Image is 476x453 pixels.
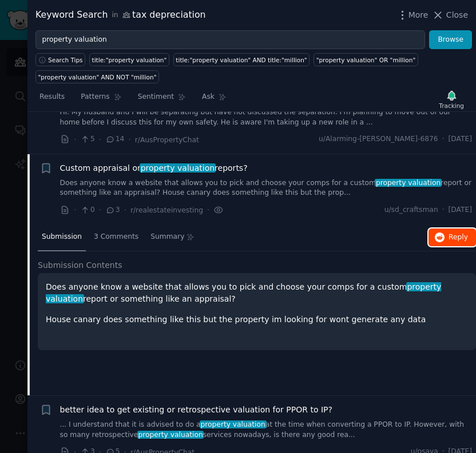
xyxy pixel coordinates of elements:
div: Tracking [439,102,464,110]
button: Reply [429,228,476,247]
a: better idea to get existing or retrospective valuation for PPOR to IP? [60,404,332,416]
span: Reply [449,232,468,243]
span: 5 [80,134,94,145]
div: title:"property valuation" AND title:"million" [176,56,307,64]
span: 3 Comments [94,232,138,242]
a: ... I understand that it is advised to do aproperty valuationat the time when converting a PPOR t... [60,420,473,440]
button: Browse [429,30,472,50]
span: More [408,9,429,21]
span: Search Tips [48,56,83,64]
span: Ask [202,92,215,102]
span: in [112,10,118,21]
button: Close [432,9,468,21]
p: House canary does something like this but the property im looking for wont generate any data [46,314,468,326]
a: "property valuation" AND NOT "million" [35,70,159,83]
span: r/AusPropertyChat [135,136,199,144]
span: [DATE] [449,205,472,215]
a: Results [35,88,69,111]
a: Patterns [77,88,125,111]
button: Search Tips [35,53,85,66]
div: Keyword Search tax depreciation [35,8,206,22]
span: u/Alarming-[PERSON_NAME]-6876 [319,134,438,145]
span: · [442,205,445,215]
div: title:"property valuation" [92,56,167,64]
span: u/sd_craftsman [384,205,438,215]
a: title:"property valuation" [89,53,169,66]
span: Custom appraisal or reports? [60,162,248,174]
input: Try a keyword related to your business [35,30,425,50]
a: Sentiment [134,88,190,111]
span: property valuation [137,431,204,439]
a: Hi. My husband and I will be separating but have not discussed the separation. I'm planning to mo... [60,107,473,127]
span: [DATE] [449,134,472,145]
span: · [442,134,445,145]
a: title:"property valuation" AND title:"million" [173,53,310,66]
span: Close [446,9,468,21]
span: property valuation [375,179,442,187]
span: Summary [150,232,184,242]
p: Does anyone know a website that allows you to pick and choose your comps for a custom report or s... [46,281,468,305]
button: Tracking [435,87,468,111]
span: · [124,204,126,216]
span: property valuation [200,420,267,428]
a: Does anyone know a website that allows you to pick and choose your comps for a customproperty val... [60,178,473,198]
span: property valuation [140,163,216,173]
span: Submission Contents [38,259,122,271]
div: "property valuation" AND NOT "million" [38,73,157,81]
span: Submission [42,232,82,242]
span: · [128,134,130,146]
span: 3 [105,205,120,215]
div: "property valuation" OR "million" [316,56,416,64]
a: "property valuation" OR "million" [314,53,418,66]
span: r/realestateinvesting [130,206,203,214]
span: · [99,204,101,216]
span: · [99,134,101,146]
span: Sentiment [138,92,174,102]
a: Custom appraisal orproperty valuationreports? [60,162,248,174]
span: Patterns [81,92,109,102]
button: More [396,9,429,21]
a: Ask [198,88,231,111]
span: · [207,204,209,216]
span: · [74,204,76,216]
span: · [74,134,76,146]
span: 14 [105,134,124,145]
span: 0 [80,205,94,215]
span: Results [39,92,65,102]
